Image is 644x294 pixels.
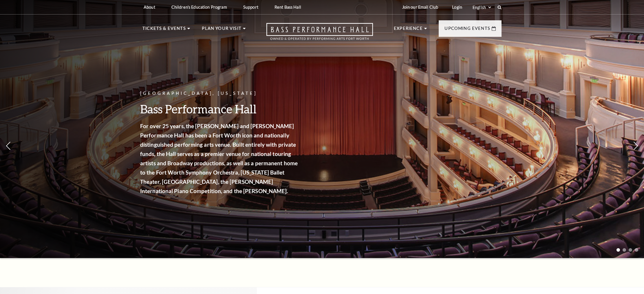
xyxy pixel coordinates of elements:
[243,5,258,10] p: Support
[142,25,186,35] p: Tickets & Events
[140,90,299,97] p: [GEOGRAPHIC_DATA], [US_STATE]
[202,25,241,35] p: Plan Your Visit
[140,123,298,194] strong: For over 25 years, the [PERSON_NAME] and [PERSON_NAME] Performance Hall has been a Fort Worth ico...
[144,5,155,10] p: About
[444,25,490,35] p: Upcoming Events
[471,5,492,10] select: Select:
[394,25,423,35] p: Experience
[275,5,301,10] p: Rent Bass Hall
[171,5,227,10] p: Children's Education Program
[140,101,299,116] h3: Bass Performance Hall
